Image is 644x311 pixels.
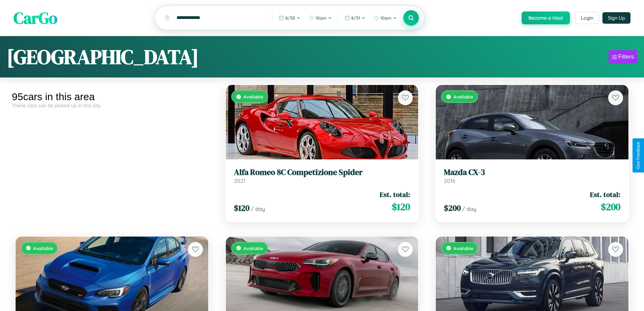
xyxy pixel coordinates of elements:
[601,200,620,214] span: $ 200
[636,142,641,169] div: Give Feedback
[380,190,410,199] span: Est. total:
[380,15,391,21] span: 10am
[305,13,335,23] button: 10am
[33,245,53,251] span: Available
[444,202,461,214] span: $ 200
[618,53,634,60] div: Filters
[453,245,473,251] span: Available
[590,190,620,199] span: Est. total:
[341,13,369,23] button: 8/31
[275,13,304,23] button: 8/30
[575,12,599,24] button: Login
[609,50,637,64] button: Filters
[12,103,212,108] div: These cars can be picked up in this city.
[251,205,265,212] span: / day
[462,205,476,212] span: / day
[392,200,410,214] span: $ 120
[351,15,360,21] span: 8 / 31
[370,13,400,23] button: 10am
[444,168,620,184] a: Mazda CX-32016
[243,94,263,99] span: Available
[234,177,245,184] span: 2021
[444,168,620,177] h3: Mazda CX-3
[234,168,410,177] h3: Alfa Romeo 8C Competizione Spider
[14,7,57,29] span: CarGo
[12,91,212,103] div: 95 cars in this area
[243,245,263,251] span: Available
[234,202,249,214] span: $ 120
[234,168,410,184] a: Alfa Romeo 8C Competizione Spider2021
[522,12,570,24] button: Become a Host
[285,15,295,21] span: 8 / 30
[315,15,327,21] span: 10am
[7,43,199,71] h1: [GEOGRAPHIC_DATA]
[453,94,473,99] span: Available
[602,12,630,24] button: Sign Up
[444,177,455,184] span: 2016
